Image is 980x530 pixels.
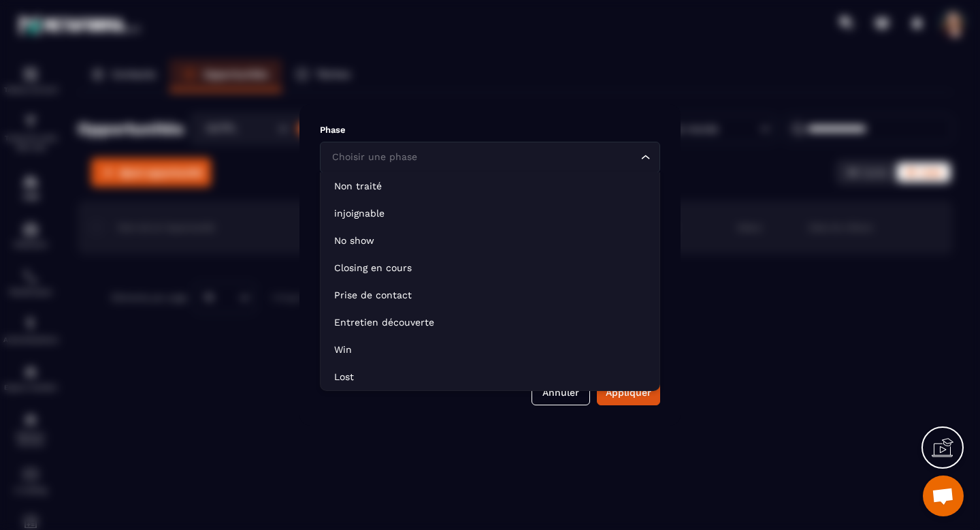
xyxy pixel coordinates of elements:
[334,343,646,356] p: Win
[334,261,646,275] p: Closing en cours
[320,142,660,173] div: Search for option
[597,379,660,405] button: Appliquer
[923,476,964,516] a: Ouvrir le chat
[334,315,646,329] p: Entretien découverte
[334,179,646,193] p: Non traité
[334,206,646,220] p: injoignable
[334,370,646,384] p: Lost
[334,288,646,302] p: Prise de contact
[329,150,638,165] input: Search for option
[532,379,590,405] button: Annuler
[334,234,646,247] p: No show
[320,125,660,135] p: Phase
